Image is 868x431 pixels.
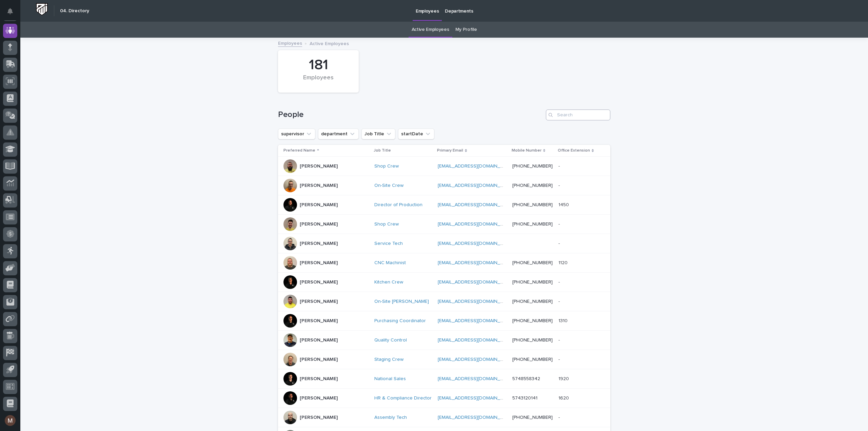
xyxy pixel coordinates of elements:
a: 5748558342 [512,376,540,381]
tr: [PERSON_NAME]Service Tech [EMAIL_ADDRESS][DOMAIN_NAME] -- [278,234,610,253]
a: Shop Crew [374,221,399,227]
a: Director of Production [374,202,422,208]
p: - [558,162,561,169]
h1: People [278,110,543,120]
p: 1920 [558,375,570,382]
a: [EMAIL_ADDRESS][DOMAIN_NAME] [438,415,514,420]
a: CNC Machinist [374,260,406,266]
a: Shop Crew [374,163,399,169]
div: 181 [290,57,347,74]
tr: [PERSON_NAME]CNC Machinist [EMAIL_ADDRESS][DOMAIN_NAME] [PHONE_NUMBER]11201120 [278,253,610,273]
p: [PERSON_NAME] [300,163,338,169]
a: [PHONE_NUMBER] [512,183,553,188]
h2: 04. Directory [60,8,89,14]
button: Job Title [361,129,395,139]
a: Staging Crew [374,357,403,363]
a: Quality Control [374,337,407,343]
a: [PHONE_NUMBER] [512,164,553,169]
p: [PERSON_NAME] [300,357,338,363]
p: [PERSON_NAME] [300,415,338,420]
a: My Profile [455,22,477,38]
a: Kitchen Crew [374,279,403,285]
tr: [PERSON_NAME]On-Site Crew [EMAIL_ADDRESS][DOMAIN_NAME] [PHONE_NUMBER]-- [278,176,610,195]
a: [PHONE_NUMBER] [512,318,553,323]
button: Notifications [3,4,17,18]
tr: [PERSON_NAME]Quality Control [EMAIL_ADDRESS][DOMAIN_NAME] [PHONE_NUMBER]-- [278,331,610,350]
p: - [558,278,561,285]
a: [EMAIL_ADDRESS][DOMAIN_NAME] [438,376,514,381]
a: [EMAIL_ADDRESS][DOMAIN_NAME] [438,299,514,304]
p: Mobile Number [512,147,541,154]
p: - [558,336,561,343]
a: [EMAIL_ADDRESS][DOMAIN_NAME] [438,241,514,246]
tr: [PERSON_NAME]HR & Compliance Director [EMAIL_ADDRESS][DOMAIN_NAME] 574312014116201620 [278,389,610,408]
a: [PHONE_NUMBER] [512,357,553,362]
div: Notifications [8,8,17,19]
tr: [PERSON_NAME]Kitchen Crew [EMAIL_ADDRESS][DOMAIN_NAME] [PHONE_NUMBER]-- [278,273,610,292]
a: [PHONE_NUMBER] [512,338,553,342]
tr: [PERSON_NAME]On-Site [PERSON_NAME] [EMAIL_ADDRESS][DOMAIN_NAME] [PHONE_NUMBER]-- [278,292,610,311]
tr: [PERSON_NAME]Director of Production [EMAIL_ADDRESS][DOMAIN_NAME] [PHONE_NUMBER]14501450 [278,195,610,215]
p: [PERSON_NAME] [300,202,338,208]
tr: [PERSON_NAME]Shop Crew [EMAIL_ADDRESS][DOMAIN_NAME] [PHONE_NUMBER]-- [278,157,610,176]
a: [EMAIL_ADDRESS][DOMAIN_NAME] [438,357,514,362]
a: [EMAIL_ADDRESS][DOMAIN_NAME] [438,202,514,207]
p: [PERSON_NAME] [300,260,338,266]
a: National Sales [374,376,406,382]
button: department [318,129,359,139]
p: [PERSON_NAME] [300,241,338,247]
a: [EMAIL_ADDRESS][DOMAIN_NAME] [438,183,514,188]
p: [PERSON_NAME] [300,299,338,305]
p: Primary Email [437,147,463,154]
a: Purchasing Coordinator [374,318,426,324]
p: - [558,413,561,420]
a: On-Site Crew [374,183,403,189]
p: - [558,220,561,227]
input: Search [546,110,610,120]
a: [EMAIL_ADDRESS][DOMAIN_NAME] [438,338,514,342]
p: Office Extension [558,147,590,154]
tr: [PERSON_NAME]Shop Crew [EMAIL_ADDRESS][DOMAIN_NAME] [PHONE_NUMBER]-- [278,215,610,234]
tr: [PERSON_NAME]National Sales [EMAIL_ADDRESS][DOMAIN_NAME] 574855834219201920 [278,369,610,389]
p: 1310 [558,317,569,324]
a: [PHONE_NUMBER] [512,299,553,304]
button: users-avatar [3,413,17,428]
p: [PERSON_NAME] [300,279,338,285]
a: 5743120141 [512,396,537,400]
p: - [558,355,561,363]
button: supervisor [278,129,315,139]
tr: [PERSON_NAME]Staging Crew [EMAIL_ADDRESS][DOMAIN_NAME] [PHONE_NUMBER]-- [278,350,610,369]
a: [PHONE_NUMBER] [512,415,553,420]
p: [PERSON_NAME] [300,318,338,324]
p: 1120 [558,259,569,266]
p: [PERSON_NAME] [300,395,338,401]
p: Job Title [374,147,391,154]
tr: [PERSON_NAME]Purchasing Coordinator [EMAIL_ADDRESS][DOMAIN_NAME] [PHONE_NUMBER]13101310 [278,311,610,331]
a: On-Site [PERSON_NAME] [374,299,429,305]
a: Assembly Tech [374,415,407,420]
img: Workspace Logo [36,3,48,16]
p: 1620 [558,394,570,401]
a: [EMAIL_ADDRESS][DOMAIN_NAME] [438,164,514,169]
p: - [558,181,561,189]
tr: [PERSON_NAME]Assembly Tech [EMAIL_ADDRESS][DOMAIN_NAME] [PHONE_NUMBER]-- [278,408,610,427]
p: Preferred Name [283,147,315,154]
a: [EMAIL_ADDRESS][DOMAIN_NAME] [438,396,514,400]
button: startDate [398,129,434,139]
div: Employees [290,74,347,89]
a: [EMAIL_ADDRESS][DOMAIN_NAME] [438,222,514,227]
p: 1450 [558,201,570,208]
p: Active Employees [310,39,349,47]
p: - [558,297,561,305]
p: [PERSON_NAME] [300,221,338,227]
a: Employees [278,39,302,47]
a: Active Employees [412,22,449,38]
a: [PHONE_NUMBER] [512,222,553,227]
p: [PERSON_NAME] [300,376,338,382]
a: Service Tech [374,241,403,247]
p: [PERSON_NAME] [300,183,338,189]
a: [PHONE_NUMBER] [512,260,553,265]
p: [PERSON_NAME] [300,337,338,343]
a: [PHONE_NUMBER] [512,280,553,285]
